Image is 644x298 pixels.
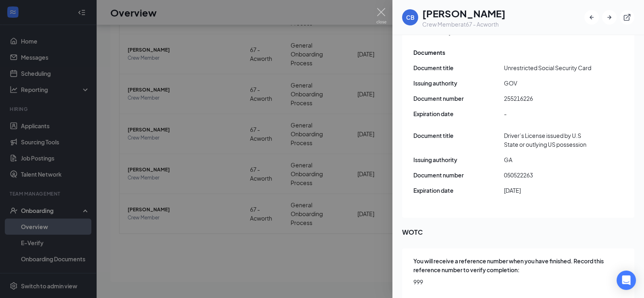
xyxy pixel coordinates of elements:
[504,94,594,103] span: 255216226
[422,6,506,20] h1: [PERSON_NAME]
[504,131,594,149] span: Driver’s License issued by U.S State or outlying US possession
[504,79,594,88] span: GOV
[413,155,504,164] span: Issuing authority
[413,79,504,88] span: Issuing authority
[413,277,624,286] span: 999
[605,13,613,21] svg: ArrowRight
[413,186,504,195] span: Expiration date
[406,13,415,21] div: CB
[413,48,445,57] span: Documents
[413,256,624,274] span: You will receive a reference number when you have finished. Record this reference number to verif...
[413,131,504,140] span: Document title
[602,10,617,25] button: ArrowRight
[413,109,504,118] span: Expiration date
[620,10,634,25] button: ExternalLink
[422,20,506,28] div: Crew Member at 67 - Acworth
[617,271,636,290] div: Open Intercom Messenger
[504,155,594,164] span: GA
[504,186,594,195] span: [DATE]
[584,10,599,25] button: ArrowLeftNew
[504,109,594,118] span: -
[413,63,504,72] span: Document title
[402,227,634,237] span: WOTC
[413,171,504,179] span: Document number
[413,94,504,103] span: Document number
[504,63,594,72] span: Unrestricted Social Security Card
[588,13,596,21] svg: ArrowLeftNew
[623,13,631,21] svg: ExternalLink
[504,171,594,179] span: 050522263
